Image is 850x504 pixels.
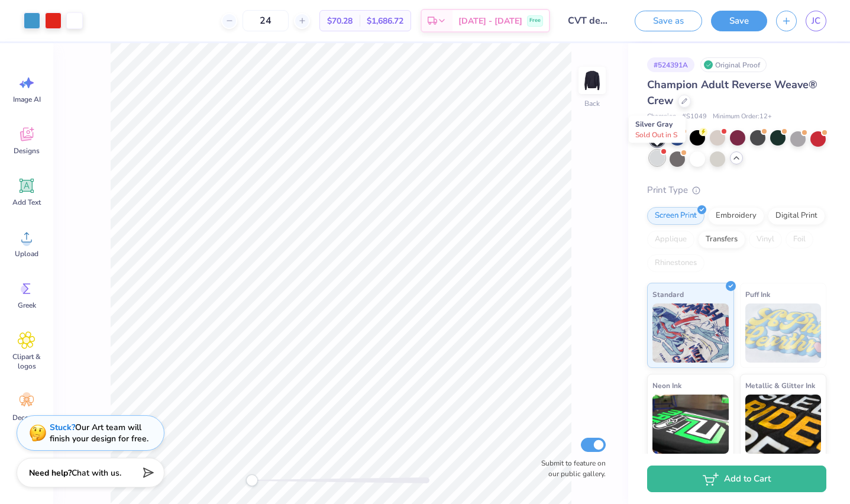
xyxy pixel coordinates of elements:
[647,254,704,272] div: Rhinestones
[652,288,684,301] span: Standard
[652,379,681,392] span: Neon Ink
[700,57,767,72] div: Original Proof
[745,379,815,392] span: Metallic & Glitter Ink
[786,231,813,248] div: Foil
[246,474,258,486] div: Accessibility label
[559,9,617,33] input: Untitled Design
[647,183,826,197] div: Print Type
[584,98,600,109] div: Back
[14,146,40,156] span: Designs
[708,207,764,225] div: Embroidery
[745,395,822,454] img: Metallic & Glitter Ink
[15,249,38,259] span: Upload
[647,57,694,72] div: # 524391A
[647,231,694,248] div: Applique
[768,207,825,225] div: Digital Print
[682,112,707,122] span: # S1049
[72,467,121,479] span: Chat with us.
[647,207,704,225] div: Screen Print
[749,231,782,248] div: Vinyl
[713,112,772,122] span: Minimum Order: 12 +
[745,288,770,301] span: Puff Ink
[806,11,826,31] a: JC
[629,116,686,143] div: Silver Gray
[18,301,36,310] span: Greek
[29,467,72,479] strong: Need help?
[50,422,75,433] strong: Stuck?
[327,15,353,27] span: $70.28
[535,458,606,479] label: Submit to feature on our public gallery.
[243,10,289,31] input: – –
[458,15,522,27] span: [DATE] - [DATE]
[745,303,822,363] img: Puff Ink
[50,422,148,444] div: Our Art team will finish your design for free.
[652,395,729,454] img: Neon Ink
[812,14,820,28] span: JC
[652,303,729,363] img: Standard
[711,11,767,31] button: Save
[698,231,745,248] div: Transfers
[13,95,41,104] span: Image AI
[7,352,46,371] span: Clipart & logos
[635,130,677,140] span: Sold Out in S
[529,17,541,25] span: Free
[635,11,702,31] button: Save as
[647,77,817,108] span: Champion Adult Reverse Weave® Crew
[12,198,41,207] span: Add Text
[647,466,826,492] button: Add to Cart
[580,69,604,92] img: Back
[12,413,41,422] span: Decorate
[367,15,403,27] span: $1,686.72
